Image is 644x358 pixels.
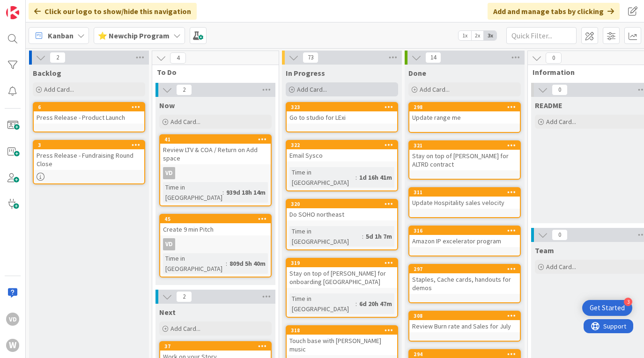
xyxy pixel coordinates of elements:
span: Team [535,246,554,255]
div: 45 [164,216,271,222]
div: 311Update Hospitality sales velocity [409,188,520,209]
span: 73 [303,52,318,63]
div: 939d 18h 14m [224,187,268,197]
div: Time in [GEOGRAPHIC_DATA] [289,226,362,247]
a: 298Update range me [408,102,521,133]
span: 4 [170,52,186,64]
div: 323 [291,104,397,110]
input: Quick Filter... [506,27,577,44]
span: 3x [484,31,496,40]
span: Add Card... [44,85,74,94]
a: 321Stay on top of [PERSON_NAME] for ALTRD contract [408,140,521,180]
div: Email Sysco [287,149,397,161]
div: 322Email Sysco [287,141,397,161]
a: 322Email SyscoTime in [GEOGRAPHIC_DATA]:1d 16h 41m [286,140,398,191]
div: Staples, Cache cards, handouts for demos [409,273,520,294]
a: 3Press Release - Fundraising Round Close [33,140,145,184]
div: 298Update range me [409,103,520,124]
a: 308Review Burn rate and Sales for July [408,311,521,342]
div: 311 [414,189,520,196]
div: Review Burn rate and Sales for July [409,320,520,332]
div: 3Press Release - Fundraising Round Close [34,141,144,170]
span: Add Card... [420,85,450,94]
span: : [222,187,224,197]
a: 6Press Release - Product Launch [33,102,145,132]
span: Done [408,68,426,78]
div: 297 [414,266,520,272]
div: W [6,339,19,352]
div: 809d 5h 40m [227,258,268,269]
div: Time in [GEOGRAPHIC_DATA] [289,293,355,314]
a: 41Review LTV & COA / Return on Add spaceVDTime in [GEOGRAPHIC_DATA]:939d 18h 14m [159,134,272,206]
span: : [362,231,363,241]
div: 3 [38,142,144,148]
div: 322 [291,142,397,148]
div: 318Touch base with [PERSON_NAME] music [287,326,397,355]
div: VD [163,167,175,179]
span: Support [20,1,43,13]
div: 45Create 9 min Pitch [160,215,271,235]
div: 297Staples, Cache cards, handouts for demos [409,265,520,294]
span: Add Card... [546,263,576,271]
a: 316Amazon IP excelerator program [408,226,521,256]
div: 3 [624,298,632,306]
div: VD [160,167,271,179]
span: 1x [459,31,471,40]
div: Go to studio for LExi [287,111,397,124]
div: 41 [164,136,271,143]
div: 316Amazon IP excelerator program [409,226,520,247]
span: Backlog [33,68,61,78]
div: VD [163,238,175,250]
div: 6Press Release - Product Launch [34,103,144,124]
div: 298 [409,103,520,111]
span: : [355,299,357,309]
div: 37 [164,343,271,350]
div: Update range me [409,111,520,124]
img: Visit kanbanzone.com [6,6,19,19]
div: 41 [160,135,271,144]
span: 0 [552,229,568,241]
span: 2 [176,84,192,95]
div: 318 [291,327,397,334]
span: Information [533,67,643,77]
span: To Do [157,67,267,77]
span: 2 [50,52,66,63]
div: Click our logo to show/hide this navigation [29,3,197,20]
span: Add Card... [297,85,327,94]
span: : [226,258,227,269]
div: 308 [414,313,520,319]
div: 320 [287,200,397,208]
div: 321 [409,141,520,150]
span: Kanban [48,30,74,41]
div: 318 [287,326,397,335]
span: 0 [552,84,568,95]
div: 323 [287,103,397,111]
div: Get Started [590,303,625,313]
div: 320Do SOHO northeast [287,200,397,220]
a: 319Stay on top of [PERSON_NAME] for onboarding [GEOGRAPHIC_DATA]Time in [GEOGRAPHIC_DATA]:6d 20h 47m [286,258,398,318]
div: 319Stay on top of [PERSON_NAME] for onboarding [GEOGRAPHIC_DATA] [287,259,397,288]
div: 316 [414,227,520,234]
span: Now [159,101,175,110]
div: Time in [GEOGRAPHIC_DATA] [289,167,355,188]
span: README [535,101,563,110]
div: 308Review Burn rate and Sales for July [409,312,520,332]
div: 37 [160,342,271,351]
a: 323Go to studio for LExi [286,102,398,132]
div: 308 [409,312,520,320]
div: 6 [34,103,144,111]
div: Touch base with [PERSON_NAME] music [287,335,397,355]
div: Time in [GEOGRAPHIC_DATA] [163,182,222,203]
div: Amazon IP excelerator program [409,235,520,247]
div: 316 [409,226,520,235]
div: Stay on top of [PERSON_NAME] for ALTRD contract [409,150,520,170]
div: Add and manage tabs by clicking [488,3,620,20]
a: 311Update Hospitality sales velocity [408,187,521,218]
div: 311 [409,188,520,197]
div: 298 [414,104,520,110]
div: 6d 20h 47m [357,299,394,309]
div: 319 [287,259,397,267]
div: 294 [414,351,520,358]
div: 297 [409,265,520,273]
div: Press Release - Fundraising Round Close [34,149,144,170]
